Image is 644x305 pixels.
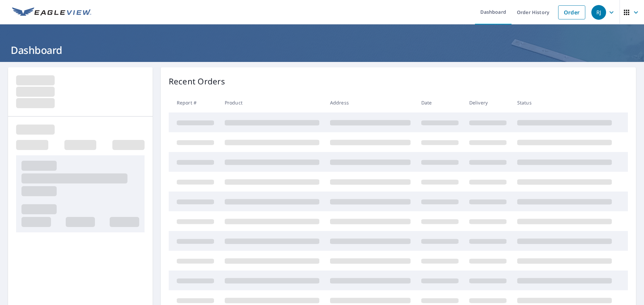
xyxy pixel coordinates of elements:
[8,43,636,57] h1: Dashboard
[12,7,91,17] img: EV Logo
[219,93,325,112] th: Product
[169,75,225,87] p: Recent Orders
[325,93,416,112] th: Address
[512,93,617,112] th: Status
[558,5,585,19] a: Order
[169,93,219,112] th: Report #
[591,5,606,20] div: RJ
[416,93,464,112] th: Date
[464,93,512,112] th: Delivery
